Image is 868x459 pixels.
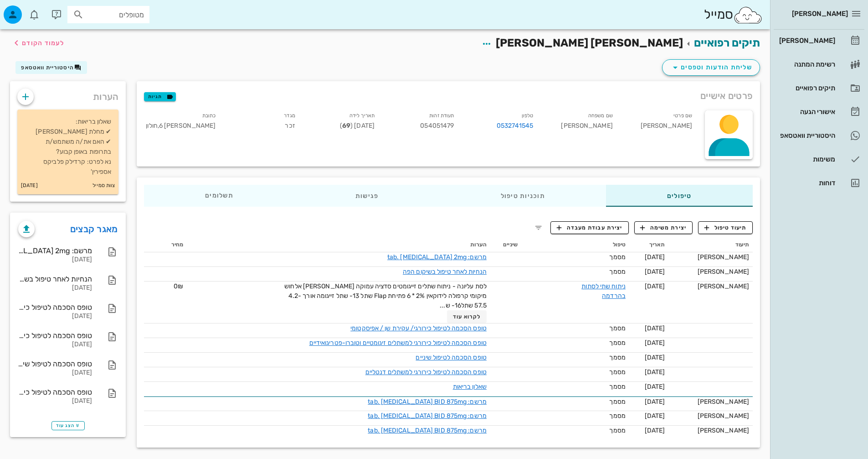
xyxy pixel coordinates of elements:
[350,324,487,332] a: טופס הסכמה לטיפול כירורגי/ עקירת שן / אפיסקטומי
[550,221,628,234] button: יצירת עבודת מעבדה
[645,427,665,434] span: [DATE]
[429,113,454,119] small: תעודת זהות
[774,148,864,170] a: משימות
[447,310,487,323] button: לקרוא עוד
[403,268,487,276] a: הנחיות לאחר טיפול בשיקום הפה
[22,39,64,47] span: לעמוד הקודם
[18,246,92,255] div: מרשם: tab. [MEDICAL_DATA] 2mg
[18,331,92,340] div: טופס הסכמה לטיפול כירורגי למשתלים זיגומטיים וטוברו-פטריגואידיים
[158,122,216,130] span: [PERSON_NAME] 6
[672,282,749,291] div: [PERSON_NAME]
[187,238,490,252] th: הערות
[490,238,521,252] th: שיניים
[309,339,487,347] a: טופס הסכמה לטיפול כירורגי למשתלים זיגומטיים וטוברו-פטריגואידיים
[672,397,749,407] div: [PERSON_NAME]
[18,256,92,264] div: [DATE]
[672,426,749,435] div: [PERSON_NAME]
[368,412,487,420] a: מרשם: tab. [MEDICAL_DATA] BID 875mg
[609,253,625,261] span: מסמך
[92,181,115,191] small: צוות סמייל
[557,224,622,232] span: יצירת עבודת מעבדה
[387,253,487,261] a: מרשם: tab. [MEDICAL_DATA] 2mg
[777,108,835,115] div: אישורי הגעה
[541,109,620,136] div: [PERSON_NAME]
[733,6,763,24] img: SmileCloud logo
[672,267,749,276] div: [PERSON_NAME]
[588,113,613,119] small: שם משפחה
[777,132,835,139] div: היסטוריית וואטסאפ
[606,185,753,207] div: טיפולים
[174,282,183,290] span: 0₪
[609,324,625,332] span: מסמך
[645,282,665,290] span: [DATE]
[522,113,534,119] small: טלפון
[365,368,487,376] a: טופס הסכמה לטיפול כירורגי למשתלים דנטליים
[27,7,32,13] span: תג
[777,84,835,92] div: תיקים רפואיים
[18,397,92,405] div: [DATE]
[11,35,64,51] button: לעמוד הקודם
[56,423,80,428] span: הצג עוד
[774,172,864,194] a: דוחות
[18,388,92,396] div: טופס הסכמה לטיפול כירורגי למשתלים דנטליים
[620,109,699,136] div: [PERSON_NAME]
[18,360,92,368] div: טופס הסכמה לטיפול שיניים
[645,398,665,406] span: [DATE]
[342,122,350,130] strong: 69
[440,185,606,207] div: תוכניות טיפול
[700,89,753,103] span: פרטים אישיים
[609,268,625,276] span: מסמך
[777,61,835,68] div: רשימת המתנה
[368,398,487,406] a: מרשם: tab. [MEDICAL_DATA] BID 875mg
[284,113,295,119] small: מגדר
[21,64,74,71] span: היסטוריית וואטסאפ
[284,282,487,309] span: לסת עליונה - ניתוח שתלים זייגומטים סדציה עמוקה [PERSON_NAME] אלחוש מיקומי קרפולה לידוקאין 2% * 6 ...
[15,61,87,74] button: היסטוריית וואטסאפ
[25,117,111,177] p: שאלון בריאות: ✔ מחלת [PERSON_NAME] ✔ האם את/ה משתמש/ת בתרופות באופן קבוע? נא לפרט: קרדילק פלביקס ...
[521,238,629,252] th: טיפול
[609,427,625,434] span: מסמך
[497,121,534,131] a: 0532741545
[10,81,126,108] div: הערות
[774,101,864,123] a: אישורי הגעה
[645,253,665,261] span: [DATE]
[645,339,665,347] span: [DATE]
[698,221,753,234] button: תיעוד טיפול
[18,275,92,283] div: הנחיות לאחר טיפול בשיקום הפה
[18,369,92,377] div: [DATE]
[634,221,693,234] button: יצירת משימה
[662,59,760,76] button: שליחת הודעות וטפסים
[18,284,92,292] div: [DATE]
[368,427,487,434] a: מרשם: tab. [MEDICAL_DATA] BID 875mg
[18,313,92,320] div: [DATE]
[416,354,486,361] a: טופס הסכמה לטיפול שיניים
[609,412,625,420] span: מסמך
[202,113,216,119] small: כתובת
[609,383,625,391] span: מסמך
[205,193,233,199] span: תשלומים
[144,238,187,252] th: מחיר
[158,122,159,130] span: ,
[609,398,625,406] span: מסמך
[774,77,864,99] a: תיקים רפואיים
[645,324,665,332] span: [DATE]
[777,37,835,44] div: [PERSON_NAME]
[645,268,665,276] span: [DATE]
[581,282,626,300] a: ניתוח שתי לסתות בהרדמה
[223,109,303,136] div: זכר
[774,53,864,75] a: רשימת המתנה
[694,37,760,49] a: תיקים רפואיים
[609,339,625,347] span: מסמך
[453,313,481,320] span: לקרוא עוד
[629,238,669,252] th: תאריך
[640,224,687,232] span: יצירת משימה
[21,181,38,191] small: [DATE]
[704,224,747,232] span: תיעוד טיפול
[609,368,625,376] span: מסמך
[349,113,375,119] small: תאריך לידה
[146,122,158,130] span: חולון
[51,421,85,430] button: הצג עוד
[144,92,176,101] button: תגיות
[645,368,665,376] span: [DATE]
[704,5,763,25] div: סמייל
